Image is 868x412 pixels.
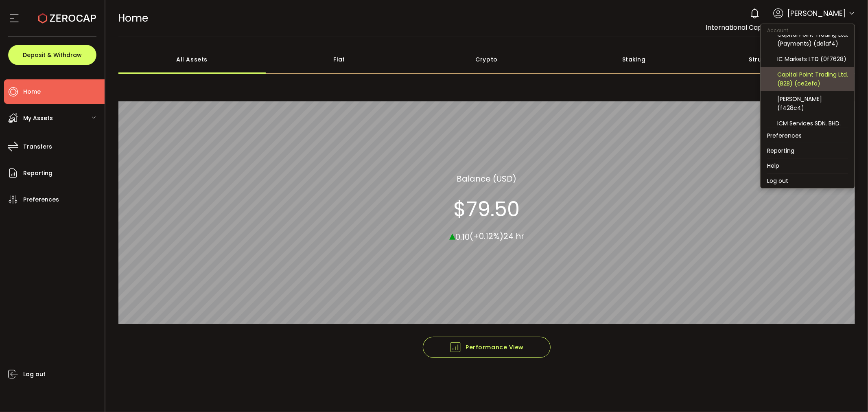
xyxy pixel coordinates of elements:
li: Help [761,158,855,173]
div: All Assets [118,45,266,74]
span: Log out [23,368,46,380]
li: Log out [761,173,855,188]
div: ICM Services SDN. BHD. (f98b77) [777,119,848,137]
span: ▴ [449,227,455,244]
span: 24 hr [503,231,524,242]
div: IC Markets LTD (0f7628) [777,55,848,64]
button: Deposit & Withdraw [8,45,96,65]
div: Capital Point Trading Ltd. (B2B) (ce2efa) [777,70,848,88]
section: $79.50 [453,197,520,221]
span: Preferences [23,194,59,206]
div: Fiat [266,45,413,74]
span: 0.10 [455,231,470,243]
div: Structured Products [708,45,855,74]
span: Transfers [23,141,52,153]
button: Performance View [423,337,551,358]
span: Home [23,86,41,98]
span: My Assets [23,112,53,124]
div: Crypto [413,45,560,74]
span: Performance View [449,341,524,353]
span: Account [761,27,795,34]
li: Reporting [761,143,855,158]
span: Reporting [23,167,52,179]
iframe: Chat Widget [827,373,868,412]
div: Staking [560,45,708,74]
span: Home [118,11,149,25]
div: Capital Point Trading Ltd. (Payments) (de1af4) [777,30,848,48]
section: Balance (USD) [457,173,516,185]
span: International Capital Markets Pty Ltd (ab7bf8) [706,23,855,32]
span: (+0.12%) [470,231,503,242]
div: [PERSON_NAME] (f428c4) [777,94,848,112]
span: Deposit & Withdraw [23,52,82,58]
li: Preferences [761,128,855,143]
span: [PERSON_NAME] [787,8,846,19]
